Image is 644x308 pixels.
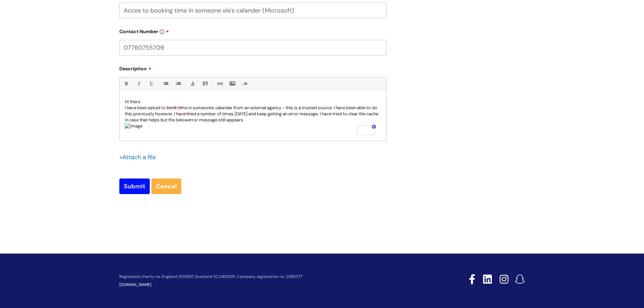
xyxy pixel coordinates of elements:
a: Font Color [188,79,197,88]
a: Insert Image... [228,79,236,88]
p: Hi there [125,99,381,105]
a: Underline(Ctrl-U) [147,79,155,88]
label: Contact Number [119,26,386,34]
a: Bold (Ctrl-B) [122,79,130,88]
input: Submit [119,179,150,194]
div: To enrich screen reader interactions, please activate Accessibility in Grammarly extension settings [120,94,386,141]
a: Link [215,79,224,88]
a: 1. Ordered List (Ctrl-Shift-8) [174,79,182,88]
img: info-icon.svg [160,29,164,34]
p: Registered charity no. England 1001957, Scotland SCO40009. Company registration no. 2580377 [119,275,421,279]
a: Italic (Ctrl-I) [134,79,143,88]
span: + [119,153,122,161]
p: I have been asked to book time in someone's calendar from an external agency - this is a trusted ... [125,105,381,123]
a: Back Color [201,79,209,88]
img: image [125,123,142,129]
a: Remove formatting (Ctrl-\) [240,79,249,88]
a: • Unordered List (Ctrl-Shift-7) [161,79,170,88]
a: Cancel [151,179,181,194]
a: [DOMAIN_NAME] [119,282,151,287]
div: Attach a file [119,152,160,163]
label: Description [119,64,386,72]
